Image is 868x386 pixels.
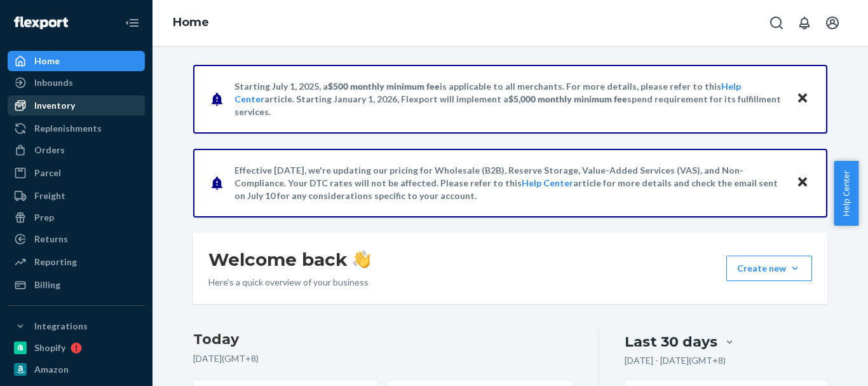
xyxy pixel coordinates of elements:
a: Home [8,51,145,71]
div: Reporting [34,256,77,268]
div: Prep [34,211,54,224]
div: Inbounds [34,76,73,89]
p: Starting July 1, 2025, a is applicable to all merchants. For more details, please refer to this a... [234,80,784,118]
div: Billing [34,279,60,291]
img: hand-wave emoji [353,251,370,268]
a: Shopify [8,338,145,358]
a: Help Center [522,177,573,188]
div: Integrations [34,320,88,333]
h3: Today [193,329,573,350]
div: Home [34,55,60,67]
a: Replenishments [8,118,145,139]
div: Shopify [34,341,65,354]
div: Returns [34,233,68,245]
button: Open Search Box [764,10,789,36]
button: Open account menu [820,10,845,36]
a: Returns [8,229,145,249]
p: [DATE] ( GMT+8 ) [193,352,573,365]
img: Flexport logo [14,17,68,29]
button: Open notifications [792,10,817,36]
button: Close Navigation [119,10,145,36]
span: $5,000 monthly minimum fee [508,93,627,104]
a: Amazon [8,359,145,380]
p: [DATE] - [DATE] ( GMT+8 ) [625,354,726,367]
p: Here’s a quick overview of your business [208,276,370,289]
button: Integrations [8,316,145,336]
span: $500 monthly minimum fee [328,81,440,92]
h1: Welcome back [208,248,370,271]
a: Inventory [8,95,145,116]
p: Effective [DATE], we're updating our pricing for Wholesale (B2B), Reserve Storage, Value-Added Se... [234,164,784,202]
button: Close [794,174,811,192]
a: Freight [8,186,145,206]
button: Close [794,90,811,108]
div: Freight [34,190,65,202]
a: Home [173,15,209,29]
button: Help Center [834,161,858,226]
a: Parcel [8,163,145,183]
div: Replenishments [34,122,102,135]
div: Amazon [34,363,69,376]
div: Orders [34,144,65,156]
a: Prep [8,207,145,228]
ol: breadcrumbs [163,4,219,41]
div: Inventory [34,99,75,112]
div: Parcel [34,167,61,179]
a: Orders [8,140,145,160]
a: Inbounds [8,72,145,93]
a: Reporting [8,252,145,272]
div: Last 30 days [625,332,717,352]
button: Create new [726,256,812,281]
a: Billing [8,275,145,295]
